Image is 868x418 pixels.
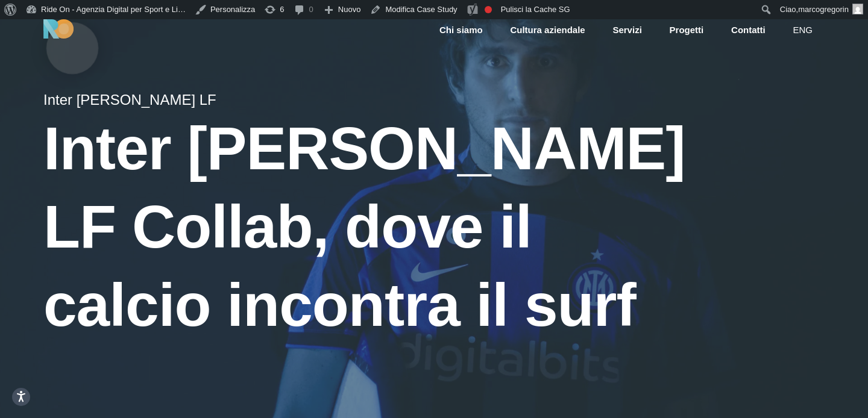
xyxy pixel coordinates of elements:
[668,23,705,37] a: Progetti
[791,23,814,37] a: eng
[730,23,767,37] a: Contatti
[438,23,484,37] a: Chi siamo
[798,5,849,14] span: marcogregorin
[509,23,586,37] a: Cultura aziendale
[43,92,691,109] h5: Inter [PERSON_NAME] LF
[43,19,74,39] img: Ride On Agency
[485,6,492,13] div: La frase chiave non è stata impostata
[43,109,691,344] h1: Inter [PERSON_NAME] LF Collab, dove il calcio incontra il surf
[611,23,643,37] a: Servizi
